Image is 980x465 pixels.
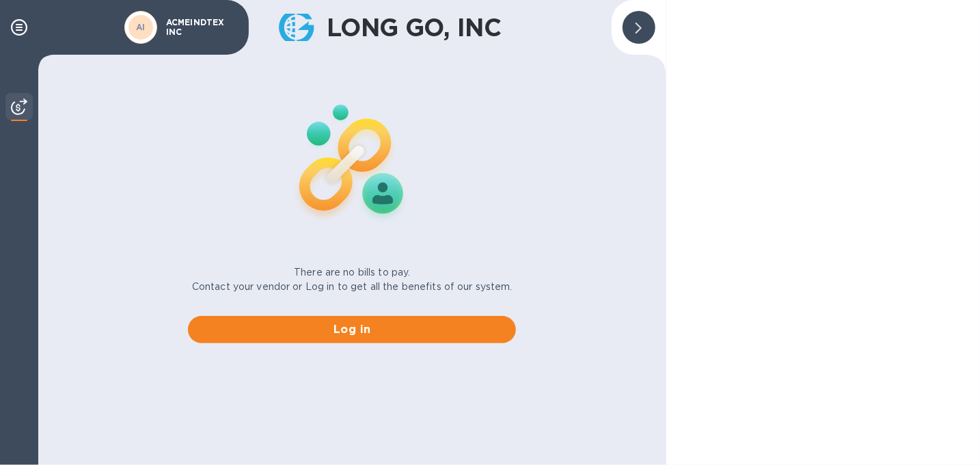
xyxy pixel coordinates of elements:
[166,18,234,37] p: ACMEINDTEX INC
[199,321,505,338] span: Log in
[188,316,516,343] button: Log in
[136,22,146,32] b: AI
[192,265,513,294] p: There are no bills to pay. Contact your vendor or Log in to get all the benefits of our system.
[327,13,601,42] h1: LONG GO, INC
